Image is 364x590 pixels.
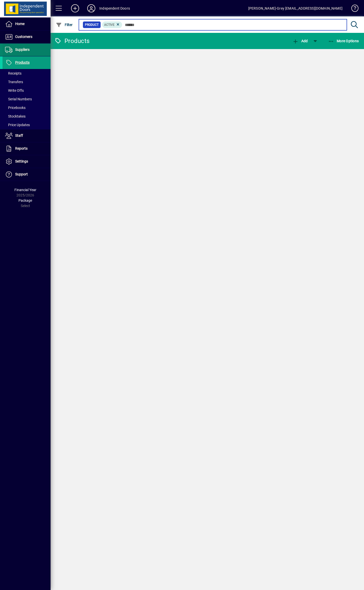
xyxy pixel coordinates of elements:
[15,172,28,176] span: Support
[3,31,51,43] a: Customers
[99,4,130,12] div: Independent Doors
[3,69,51,78] a: Receipts
[328,39,359,43] span: More Options
[15,48,30,52] span: Suppliers
[15,146,28,150] span: Reports
[5,123,30,127] span: Price Updates
[18,198,32,202] span: Package
[3,95,51,103] a: Serial Numbers
[3,78,51,86] a: Transfers
[5,88,24,93] span: Write Offs
[291,36,309,46] button: Add
[67,4,83,13] button: Add
[3,112,51,121] a: Stocktakes
[15,133,23,138] span: Staff
[54,37,89,45] div: Products
[5,80,23,84] span: Transfers
[248,4,343,12] div: [PERSON_NAME]-Grey [EMAIL_ADDRESS][DOMAIN_NAME]
[3,18,51,30] a: Home
[15,22,25,26] span: Home
[3,121,51,129] a: Price Updates
[3,168,51,181] a: Support
[15,60,30,64] span: Products
[348,1,358,17] a: Knowledge Base
[3,86,51,95] a: Write Offs
[15,35,32,39] span: Customers
[83,4,99,13] button: Profile
[85,22,99,27] span: Product
[15,159,28,163] span: Settings
[5,106,26,110] span: Pricebooks
[102,21,122,28] mat-chip: Activation Status: Active
[3,103,51,112] a: Pricebooks
[3,43,51,56] a: Suppliers
[5,114,26,118] span: Stocktakes
[327,36,360,46] button: More Options
[14,188,36,192] span: Financial Year
[3,142,51,155] a: Reports
[5,71,21,75] span: Receipts
[5,97,32,101] span: Serial Numbers
[55,20,74,29] button: Filter
[292,39,308,43] span: Add
[3,155,51,168] a: Settings
[104,23,115,27] span: Active
[3,129,51,142] a: Staff
[56,23,73,27] span: Filter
